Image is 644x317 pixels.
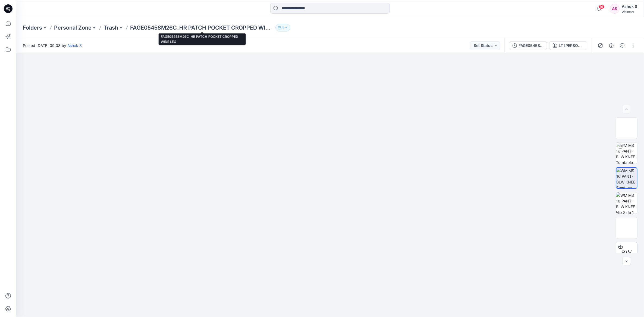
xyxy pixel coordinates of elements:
[67,43,82,48] a: Ashok S
[607,41,616,50] button: Details
[103,24,118,31] a: Trash
[509,41,547,50] button: FAGE0545SM26C_HR PATCH POCKET CROPPED WIDE LEG
[616,142,637,164] img: WM MS 10 PANT-BLW KNEE Turntable with Avatar
[519,43,544,49] div: FAGE0545SM26C_HR PATCH POCKET CROPPED WIDE LEG
[622,10,637,14] div: Walmart
[549,41,587,50] button: LT [PERSON_NAME]
[275,24,290,31] button: 1
[130,24,273,31] p: FAGE0545SM26C_HR PATCH POCKET CROPPED WIDE LEG
[621,248,632,258] span: BW
[610,4,620,14] div: AS
[622,3,637,10] div: Ashok S
[616,168,637,188] img: WM MS 10 PANT-BLW KNEE Front wo Avatar
[559,43,584,49] div: LT [PERSON_NAME]
[54,24,92,31] a: Personal Zone
[599,5,605,9] span: 16
[282,25,284,31] p: 1
[23,24,42,31] a: Folders
[616,192,637,214] img: WM MS 10 PANT-BLW KNEE Hip Side 1 wo Avatar
[23,43,82,48] span: Posted [DATE] 09:08 by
